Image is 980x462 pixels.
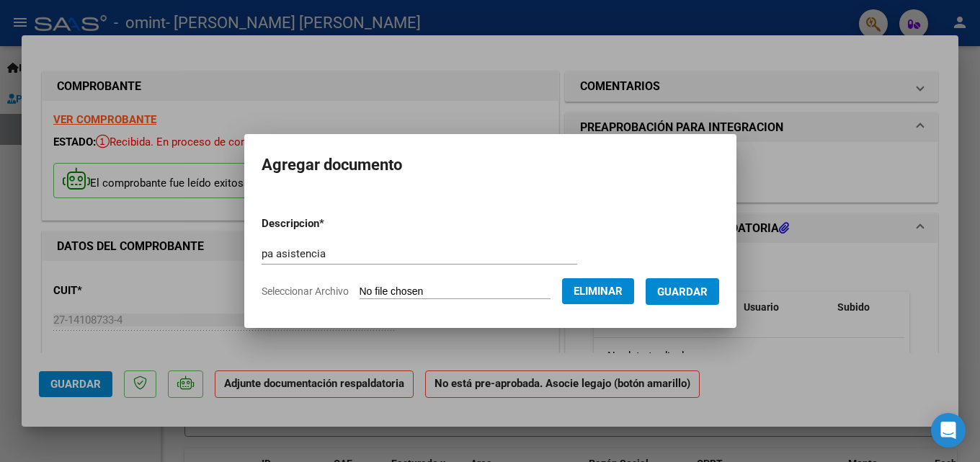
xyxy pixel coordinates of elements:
[574,285,623,298] span: Eliminar
[657,285,708,298] span: Guardar
[262,151,719,179] h2: Agregar documento
[646,278,719,305] button: Guardar
[931,413,966,448] div: Open Intercom Messenger
[562,278,634,304] button: Eliminar
[262,285,349,297] span: Seleccionar Archivo
[262,216,399,232] p: Descripcion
